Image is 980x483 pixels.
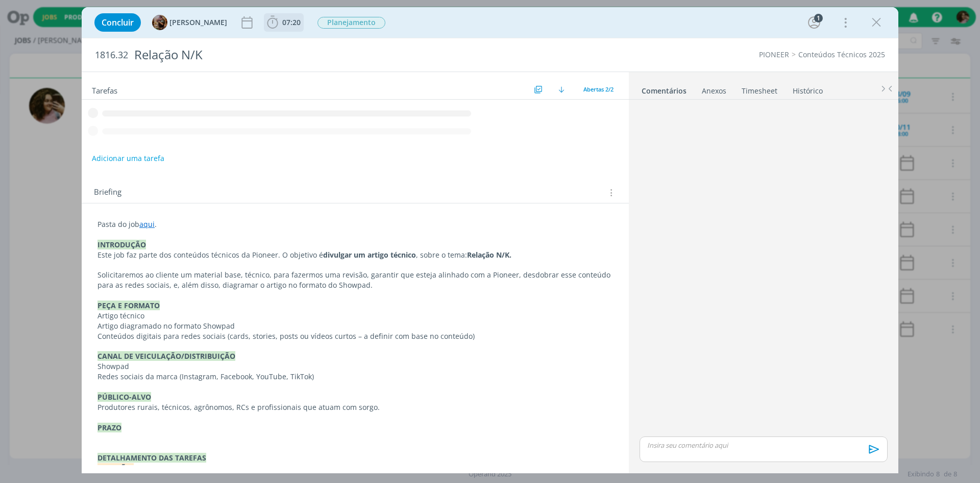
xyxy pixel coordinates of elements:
span: 1816.32 [95,50,128,61]
span: Tarefas [92,83,117,96]
div: Relação N/K [130,42,552,67]
button: 07:20 [264,14,303,31]
p: Redes sociais da marca (Instagram, Facebook, YouTube, TikTok) [97,372,613,382]
a: Comentários [641,81,687,96]
span: Este job faz parte dos conteúdos técnicos da Pioneer. O objetivo é [97,250,323,260]
strong: PEÇA E FORMATO [97,301,160,310]
a: Histórico [792,81,823,96]
div: Anexos [702,86,726,96]
p: Showpad [97,361,613,372]
strong: PÚBLICO-ALVO [97,392,151,402]
a: PIONEER [759,50,789,59]
strong: PRAZO [97,423,121,432]
img: A [152,15,167,30]
button: Adicionar uma tarefa [91,149,165,168]
p: Pasta do job . [97,219,613,229]
strong: INTRODUÇÃO [97,240,146,249]
strong: DETALHAMENTO DAS TAREFAS [97,453,206,463]
a: Timesheet [741,81,778,96]
button: 1 [806,14,822,31]
p: Solicitaremos ao cliente um material base, técnico, para fazermos uma revisão, garantir que estej... [97,270,613,290]
strong: Relação N/K. [467,250,511,260]
div: dialog [82,7,898,473]
strong: artigo técnico [367,250,416,260]
img: arrow-down.svg [558,86,565,93]
strong: REDAÇÃO: [97,463,134,473]
p: Artigo técnico [97,311,613,321]
span: Abertas 2/2 [583,85,614,93]
span: [PERSON_NAME] [169,19,227,26]
button: A[PERSON_NAME] [152,15,227,30]
span: Produtores rurais, técnicos, agrônomos, RCs e profissionais que atuam com sorgo. [97,402,380,412]
strong: CANAL DE VEICULAÇÃO/DISTRIBUIÇÃO [97,351,235,361]
button: Concluir [94,13,141,32]
div: 1 [814,14,823,22]
span: 07:20 [282,17,301,27]
strong: divulgar um [323,250,365,260]
span: Planejamento [317,17,385,29]
p: Conteúdos digitais para redes sociais (cards, stories, posts ou vídeos curtos – a definir com bas... [97,331,613,341]
span: Briefing [94,186,121,199]
span: , sobre o tema: [416,250,467,260]
a: Conteúdos Técnicos 2025 [798,50,885,59]
a: aqui [139,219,155,229]
button: Planejamento [317,16,386,29]
span: Concluir [102,18,134,27]
p: Artigo diagramado no formato Showpad [97,321,613,331]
